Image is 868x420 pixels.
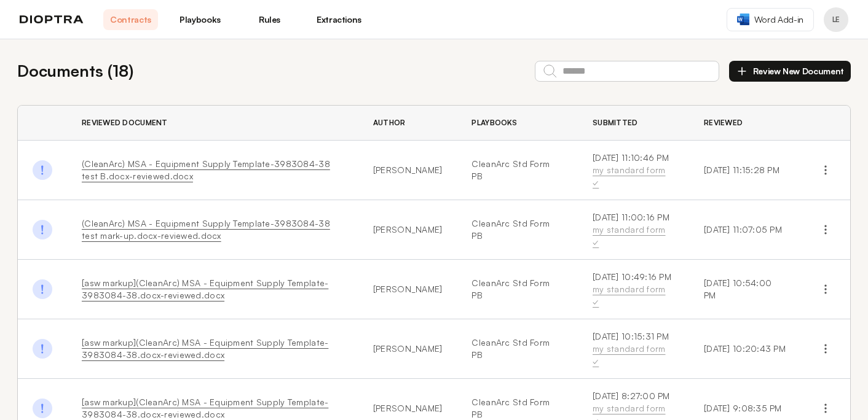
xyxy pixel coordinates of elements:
[33,220,52,239] img: Done
[471,158,563,182] a: CleanArc Std Form PB
[578,260,689,319] td: [DATE] 10:49:16 PM
[471,217,563,242] a: CleanArc Std Form PB
[578,106,689,141] th: Submitted
[689,260,801,319] td: [DATE] 10:54:00 PM
[33,160,52,180] img: Done
[358,106,457,141] th: Author
[358,319,457,379] td: [PERSON_NAME]
[67,106,358,141] th: Reviewed Document
[578,141,689,200] td: [DATE] 11:10:46 PM
[33,339,52,359] img: Done
[689,319,801,379] td: [DATE] 10:20:43 PM
[578,200,689,260] td: [DATE] 11:00:16 PM
[33,279,52,299] img: Done
[729,61,851,82] button: Review New Document
[689,106,801,141] th: Reviewed
[20,15,84,24] img: logo
[689,141,801,200] td: [DATE] 11:15:28 PM
[358,141,457,200] td: [PERSON_NAME]
[593,164,674,189] div: my standard form ✓
[593,224,674,248] div: my standard form ✓
[457,106,578,141] th: Playbooks
[737,14,749,25] img: word
[593,343,674,367] div: my standard form ✓
[358,260,457,319] td: [PERSON_NAME]
[82,337,328,360] a: [asw markup](CleanArc) MSA - Equipment Supply Template-3983084-38.docx-reviewed.docx
[471,277,563,301] a: CleanArc Std Form PB
[471,336,563,361] a: CleanArc Std Form PB
[754,14,803,26] span: Word Add-in
[82,278,328,300] a: [asw markup](CleanArc) MSA - Equipment Supply Template-3983084-38.docx-reviewed.docx
[103,9,158,30] a: Contracts
[33,399,52,418] img: Done
[689,200,801,260] td: [DATE] 11:07:05 PM
[824,7,848,32] button: Profile menu
[593,283,674,308] div: my standard form ✓
[727,8,814,31] a: Word Add-in
[578,319,689,379] td: [DATE] 10:15:31 PM
[242,9,297,30] a: Rules
[82,218,330,241] a: (CleanArc) MSA - Equipment Supply Template-3983084-38 test mark-up.docx-reviewed.docx
[82,397,328,419] a: [asw markup](CleanArc) MSA - Equipment Supply Template-3983084-38.docx-reviewed.docx
[173,9,227,30] a: Playbooks
[312,9,366,30] a: Extractions
[17,59,133,83] h2: Documents ( 18 )
[358,200,457,260] td: [PERSON_NAME]
[82,158,330,181] a: (CleanArc) MSA - Equipment Supply Template-3983084-38 test B.docx-reviewed.docx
